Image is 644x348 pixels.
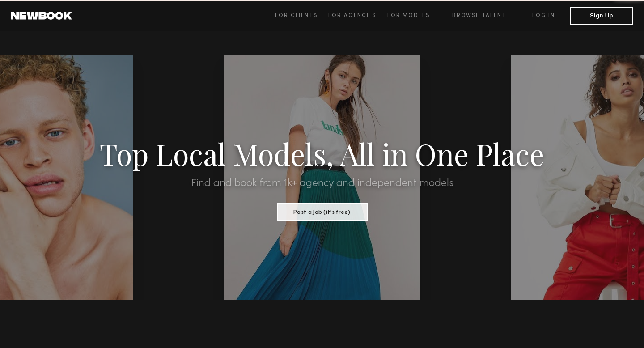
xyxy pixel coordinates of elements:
[48,140,596,167] h1: Top Local Models, All in One Place
[48,178,596,189] h2: Find and book from 1k+ agency and independent models
[275,10,328,21] a: For Clients
[328,13,376,18] span: For Agencies
[277,206,368,216] a: Post a Job (it’s free)
[387,10,441,21] a: For Models
[570,7,633,25] button: Sign Up
[387,13,430,18] span: For Models
[441,10,517,21] a: Browse Talent
[277,203,368,221] button: Post a Job (it’s free)
[517,10,570,21] a: Log in
[275,13,318,18] span: For Clients
[328,10,387,21] a: For Agencies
